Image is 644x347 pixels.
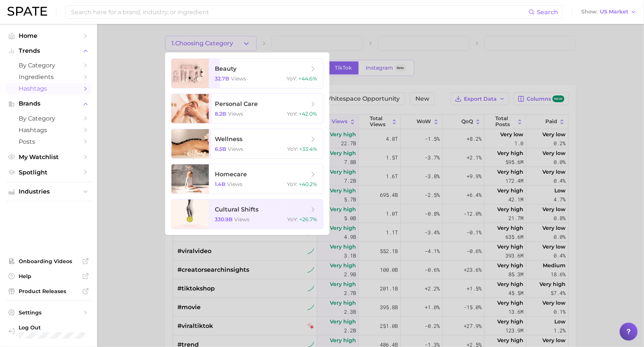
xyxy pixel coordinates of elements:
span: Product Releases [19,288,78,295]
a: Log out. Currently logged in with e-mail nbedford@grantinc.com. [6,322,91,341]
span: +42.0% [299,110,317,117]
span: My Watchlist [19,153,78,161]
span: +33.4% [299,146,317,152]
span: US Market [600,10,628,14]
span: Trends [19,48,78,54]
span: +44.6% [298,75,317,82]
span: Onboarding Videos [19,258,78,265]
span: Hashtags [19,127,78,134]
span: Home [19,32,78,39]
ul: 1.Choosing Category [165,52,329,235]
span: Spotlight [19,169,78,176]
span: 8.2b [215,110,226,117]
span: YoY : [287,216,298,223]
span: YoY : [287,181,297,188]
span: 330.9b [215,216,233,223]
a: Ingredients [6,71,91,83]
input: Search here for a brand, industry, or ingredient [70,6,529,18]
a: Product Releases [6,286,91,297]
a: by Category [6,113,91,124]
a: Onboarding Videos [6,256,91,267]
a: My Watchlist [6,151,91,163]
a: by Category [6,60,91,71]
span: +26.7% [299,216,317,223]
span: views [227,181,242,188]
span: by Category [19,62,78,69]
span: views [228,146,243,152]
span: homecare [215,171,247,178]
a: Posts [6,136,91,147]
span: Log Out [19,324,85,331]
span: Brands [19,100,78,107]
span: views [231,75,246,82]
span: Search [537,9,558,16]
span: Settings [19,309,78,316]
a: Help [6,271,91,282]
span: +40.2% [299,181,317,188]
button: Trends [6,45,91,57]
button: Industries [6,186,91,197]
button: Brands [6,98,91,109]
button: ShowUS Market [579,7,638,17]
span: Help [19,273,78,280]
span: views [234,216,250,223]
a: Home [6,30,91,42]
span: wellness [215,136,242,143]
span: 1.4b [215,181,226,188]
span: views [228,110,243,117]
a: Hashtags [6,83,91,94]
span: YoY : [287,75,297,82]
span: Posts [19,138,78,145]
img: SPATE [7,7,47,16]
a: Settings [6,307,91,318]
span: YoY : [287,110,297,117]
span: Ingredients [19,73,78,80]
span: Hashtags [19,85,78,92]
span: 6.5b [215,146,226,152]
span: 32.7b [215,75,229,82]
span: beauty [215,65,236,72]
span: personal care [215,100,258,107]
span: Industries [19,188,78,195]
span: YoY : [287,146,298,152]
a: Spotlight [6,167,91,178]
a: Hashtags [6,124,91,136]
span: Show [581,10,598,14]
span: by Category [19,115,78,122]
span: cultural shifts [215,206,258,213]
